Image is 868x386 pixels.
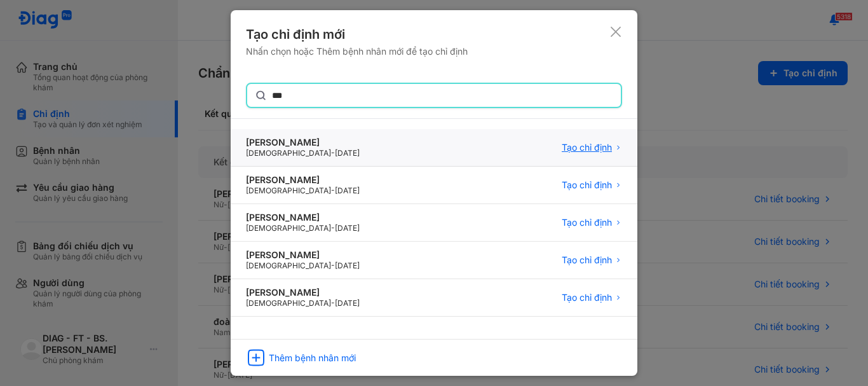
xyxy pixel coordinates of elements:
span: - [331,223,335,233]
span: - [331,298,335,308]
div: [PERSON_NAME] [246,249,360,261]
div: [PERSON_NAME] [246,137,360,148]
div: Thêm bệnh nhân mới [269,352,356,364]
span: - [331,148,335,158]
span: [DATE] [335,298,360,308]
div: Nhấn chọn hoặc Thêm bệnh nhân mới để tạo chỉ định [246,46,468,57]
span: Tạo chỉ định [562,179,612,191]
span: [DATE] [335,261,360,270]
span: [DEMOGRAPHIC_DATA] [246,148,331,158]
span: [DEMOGRAPHIC_DATA] [246,298,331,308]
span: Tạo chỉ định [562,292,612,303]
span: - [331,186,335,195]
span: Tạo chỉ định [562,217,612,228]
span: [DEMOGRAPHIC_DATA] [246,186,331,195]
div: [PERSON_NAME] [246,287,360,298]
span: Tạo chỉ định [562,142,612,153]
span: [DEMOGRAPHIC_DATA] [246,261,331,270]
div: [PERSON_NAME] [246,212,360,223]
span: - [331,261,335,270]
span: [DATE] [335,223,360,233]
span: [DEMOGRAPHIC_DATA] [246,223,331,233]
div: Tạo chỉ định mới [246,25,468,43]
span: Tạo chỉ định [562,254,612,266]
span: [DATE] [335,186,360,195]
span: [DATE] [335,148,360,158]
div: [PERSON_NAME] [246,174,360,186]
